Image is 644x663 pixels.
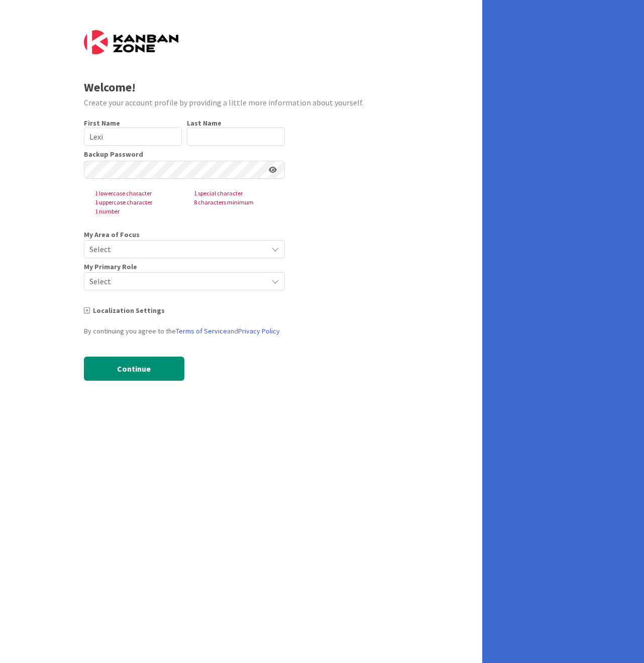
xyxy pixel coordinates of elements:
[89,242,262,256] span: Select
[84,263,137,270] span: My Primary Role
[87,207,186,216] span: 1 number
[84,357,184,381] button: Continue
[186,198,285,207] span: 8 characters minimum
[84,30,178,54] img: Kanban Zone
[84,78,399,96] div: Welcome!
[238,326,280,336] a: Privacy Policy
[87,198,186,207] span: 1 uppercase character
[176,326,227,336] a: Terms of Service
[186,189,285,198] span: 1 special character
[84,305,285,316] div: Localization Settings
[84,231,140,238] span: My Area of Focus
[84,326,285,337] div: By continuing you agree to the and
[84,96,399,108] div: Create your account profile by providing a little more information about yourself.
[84,151,143,158] label: Backup Password
[87,189,186,198] span: 1 lowercase character
[84,119,120,128] label: First Name
[187,119,222,128] label: Last Name
[89,274,262,288] span: Select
